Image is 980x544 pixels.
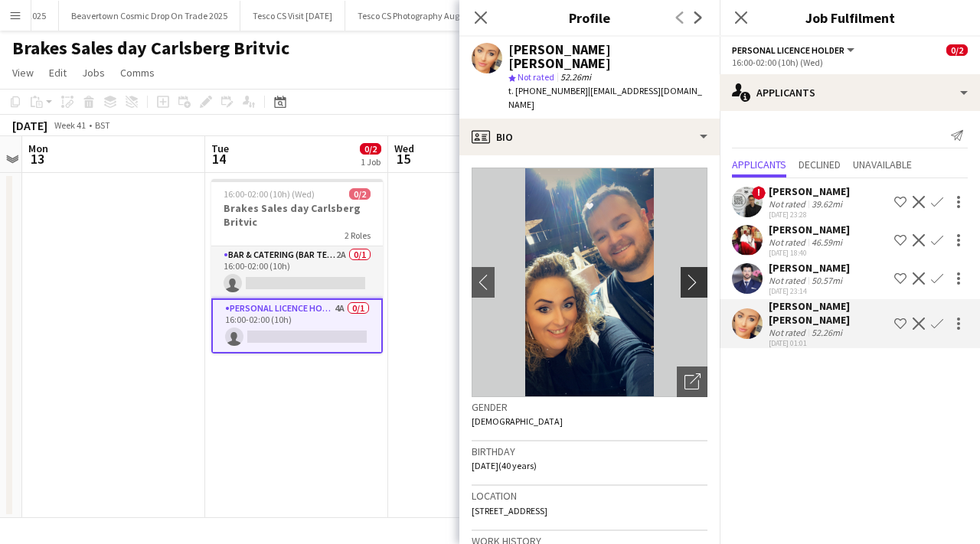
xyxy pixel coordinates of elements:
[769,286,850,296] div: [DATE] 23:14
[853,159,912,170] span: Unavailable
[6,63,40,83] a: View
[349,188,371,200] span: 0/2
[361,156,381,168] div: 1 Job
[209,150,229,168] span: 14
[472,415,563,427] span: [DEMOGRAPHIC_DATA]
[472,489,707,503] h3: Location
[211,179,383,353] app-job-card: 16:00-02:00 (10h) (Wed)0/2Brakes Sales day Carlsberg Britvic2 RolesBar & Catering (Bar Tender)2A0...
[808,327,845,338] div: 52.26mi
[211,298,383,353] app-card-role: Personal Licence Holder4A0/116:00-02:00 (10h)
[360,143,381,155] span: 0/2
[769,299,888,327] div: [PERSON_NAME] [PERSON_NAME]
[720,8,980,28] h3: Job Fulfilment
[59,1,240,31] button: Beavertown Cosmic Drop On Trade 2025
[224,188,315,200] span: 16:00-02:00 (10h) (Wed)
[769,236,808,248] div: Not rated
[43,63,73,83] a: Edit
[508,85,702,110] span: | [EMAIL_ADDRESS][DOMAIN_NAME]
[472,168,707,397] img: Crew avatar or photo
[49,66,67,80] span: Edit
[769,223,850,236] div: [PERSON_NAME]
[26,150,48,168] span: 13
[12,37,289,60] h1: Brakes Sales day Carlsberg Britvic
[12,118,47,133] div: [DATE]
[114,63,161,83] a: Comms
[472,445,707,458] h3: Birthday
[769,327,808,338] div: Not rated
[472,505,547,516] span: [STREET_ADDRESS]
[211,142,229,155] span: Tue
[732,57,968,68] div: 16:00-02:00 (10h) (Wed)
[808,198,845,210] div: 39.62mi
[732,44,857,56] button: Personal Licence Holder
[677,366,707,397] div: Open photos pop-in
[769,210,850,220] div: [DATE] 23:28
[732,159,786,170] span: Applicants
[345,1,485,31] button: Tesco CS Photography August
[12,66,34,80] span: View
[211,246,383,298] app-card-role: Bar & Catering (Bar Tender)2A0/116:00-02:00 (10h)
[211,201,383,229] h3: Brakes Sales day Carlsberg Britvic
[769,275,808,286] div: Not rated
[752,186,766,200] span: !
[240,1,345,31] button: Tesco CS Visit [DATE]
[392,150,414,168] span: 15
[769,338,888,348] div: [DATE] 01:01
[95,119,110,131] div: BST
[51,119,89,131] span: Week 41
[459,8,720,28] h3: Profile
[120,66,155,80] span: Comms
[76,63,111,83] a: Jobs
[518,71,554,83] span: Not rated
[557,71,594,83] span: 52.26mi
[345,230,371,241] span: 2 Roles
[732,44,844,56] span: Personal Licence Holder
[769,184,850,198] div: [PERSON_NAME]
[799,159,841,170] span: Declined
[472,460,537,471] span: [DATE] (40 years)
[459,119,720,155] div: Bio
[808,275,845,286] div: 50.57mi
[472,400,707,414] h3: Gender
[28,142,48,155] span: Mon
[394,142,414,155] span: Wed
[508,85,588,96] span: t. [PHONE_NUMBER]
[769,261,850,275] div: [PERSON_NAME]
[508,43,707,70] div: [PERSON_NAME] [PERSON_NAME]
[769,198,808,210] div: Not rated
[82,66,105,80] span: Jobs
[720,74,980,111] div: Applicants
[808,236,845,248] div: 46.59mi
[769,248,850,258] div: [DATE] 18:40
[946,44,968,56] span: 0/2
